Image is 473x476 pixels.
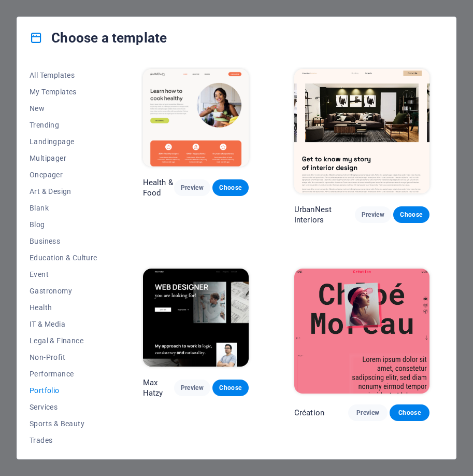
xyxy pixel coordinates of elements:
[390,404,429,421] button: Choose
[30,266,97,283] button: Event
[143,177,174,198] p: Health & Food
[30,403,97,411] span: Services
[174,179,210,196] button: Preview
[182,384,202,392] span: Preview
[174,380,210,396] button: Preview
[30,270,97,278] span: Event
[294,408,324,418] p: Création
[398,409,421,417] span: Choose
[30,100,97,117] button: New
[30,370,97,378] span: Performance
[30,254,97,262] span: Education & Culture
[30,332,97,349] button: Legal & Finance
[30,415,97,432] button: Sports & Beauty
[221,384,240,392] span: Choose
[30,316,97,332] button: IT & Media
[30,183,97,200] button: Art & Design
[294,204,355,225] p: UrbanNest Interiors
[355,206,391,223] button: Preview
[30,166,97,183] button: Onepager
[30,337,97,345] span: Legal & Finance
[363,211,383,219] span: Preview
[30,386,97,395] span: Portfolio
[30,104,97,113] span: New
[143,269,249,366] img: Max Hatzy
[30,187,97,195] span: Art & Design
[30,419,97,428] span: Sports & Beauty
[30,88,97,96] span: My Templates
[30,432,97,449] button: Trades
[30,237,97,245] span: Business
[30,220,97,229] span: Blog
[30,154,97,162] span: Multipager
[30,71,97,79] span: All Templates
[294,269,429,393] img: Création
[402,211,421,219] span: Choose
[143,377,174,398] p: Max Hatzy
[30,283,97,299] button: Gastronomy
[30,353,97,361] span: Non-Profit
[356,409,379,417] span: Preview
[30,287,97,295] span: Gastronomy
[393,206,429,223] button: Choose
[30,204,97,212] span: Blank
[30,299,97,316] button: Health
[30,83,97,100] button: My Templates
[294,69,429,193] img: UrbanNest Interiors
[30,233,97,249] button: Business
[143,69,249,166] img: Health & Food
[182,184,202,192] span: Preview
[348,404,388,421] button: Preview
[30,200,97,216] button: Blank
[30,366,97,382] button: Performance
[30,303,97,312] span: Health
[30,121,97,129] span: Trending
[30,133,97,150] button: Landingpage
[212,179,249,196] button: Choose
[30,320,97,328] span: IT & Media
[30,137,97,146] span: Landingpage
[30,30,167,46] h4: Choose a template
[30,117,97,133] button: Trending
[30,382,97,399] button: Portfolio
[212,380,249,396] button: Choose
[30,249,97,266] button: Education & Culture
[221,184,240,192] span: Choose
[30,399,97,415] button: Services
[30,171,97,179] span: Onepager
[30,67,97,83] button: All Templates
[30,436,97,444] span: Trades
[30,150,97,166] button: Multipager
[30,216,97,233] button: Blog
[30,349,97,366] button: Non-Profit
